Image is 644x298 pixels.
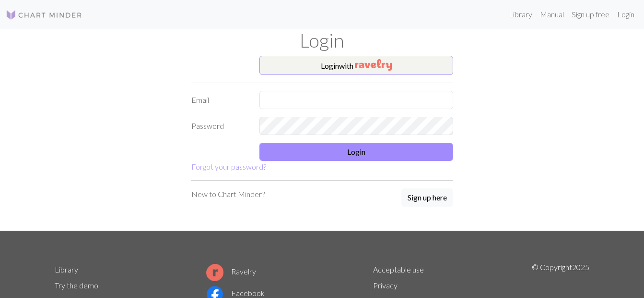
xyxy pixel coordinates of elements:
button: Sign up here [401,188,453,207]
a: Library [55,265,78,274]
h1: Login [49,29,596,52]
img: Ravelry logo [206,264,223,281]
img: Logo [6,9,82,21]
button: Loginwith [259,56,453,75]
a: Privacy [373,281,398,290]
a: Library [505,5,536,24]
button: Login [259,143,453,161]
label: Email [186,91,254,109]
a: Forgot your password? [191,162,266,171]
img: Ravelry [355,59,392,71]
a: Login [613,5,638,24]
a: Try the demo [55,281,98,290]
a: Manual [536,5,568,24]
a: Acceptable use [373,265,424,274]
a: Facebook [206,288,265,298]
a: Ravelry [206,267,256,276]
p: New to Chart Minder? [191,188,265,200]
label: Password [186,117,254,135]
a: Sign up free [568,5,613,24]
a: Sign up here [401,188,453,208]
